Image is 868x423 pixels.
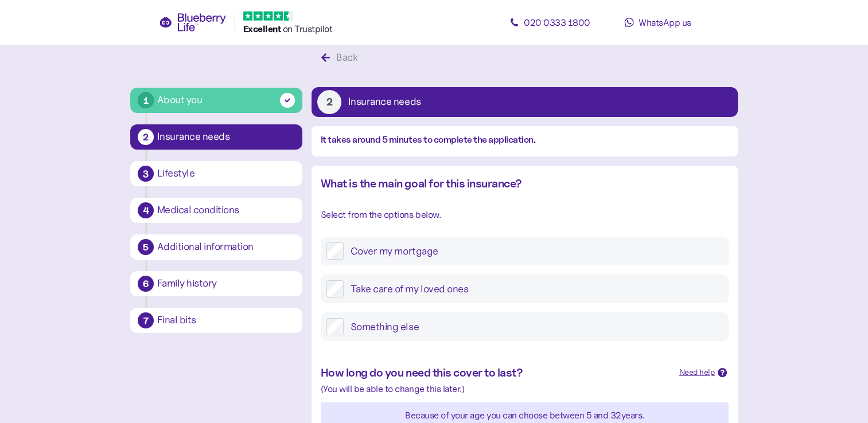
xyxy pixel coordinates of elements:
button: 7Final bits [130,308,302,333]
span: WhatsApp us [639,17,691,28]
div: About you [157,92,203,108]
div: Lifestyle [157,169,295,179]
div: Family history [157,279,295,289]
div: Insurance needs [157,132,295,142]
div: Back [336,50,357,65]
button: 6Family history [130,271,302,296]
span: Excellent ️ [243,23,283,34]
a: WhatsApp us [606,11,710,34]
div: Final bits [157,315,295,326]
div: 6 [138,276,154,292]
div: Because of your age you can choose between 5 and 32 years. [321,408,729,422]
label: Something else [344,318,723,335]
div: 2 [317,90,341,114]
button: 4Medical conditions [130,198,302,223]
a: 020 0333 1800 [499,11,602,34]
div: What is the main goal for this insurance? [321,175,729,193]
div: 7 [138,312,154,328]
span: on Trustpilot [283,23,333,34]
label: Cover my mortgage [344,242,723,260]
div: 5 [138,239,154,255]
button: 2Insurance needs [312,87,738,117]
div: (You will be able to change this later.) [321,382,729,396]
div: Medical conditions [157,205,295,216]
div: It takes around 5 minutes to complete the application. [321,133,729,147]
div: 1 [138,92,154,108]
div: 2 [138,129,154,145]
div: Need help [679,366,715,379]
div: Additional information [157,242,295,252]
button: 2Insurance needs [130,124,302,150]
label: Take care of my loved ones [344,280,723,297]
div: Insurance needs [348,97,421,107]
div: 3 [138,166,154,182]
div: How long do you need this cover to last? [321,364,670,382]
button: 5Additional information [130,234,302,260]
div: Select from the options below. [321,207,729,222]
div: 4 [138,202,154,218]
button: 1About you [130,88,302,113]
button: Back [312,46,371,70]
span: 020 0333 1800 [524,17,590,28]
button: 3Lifestyle [130,161,302,186]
